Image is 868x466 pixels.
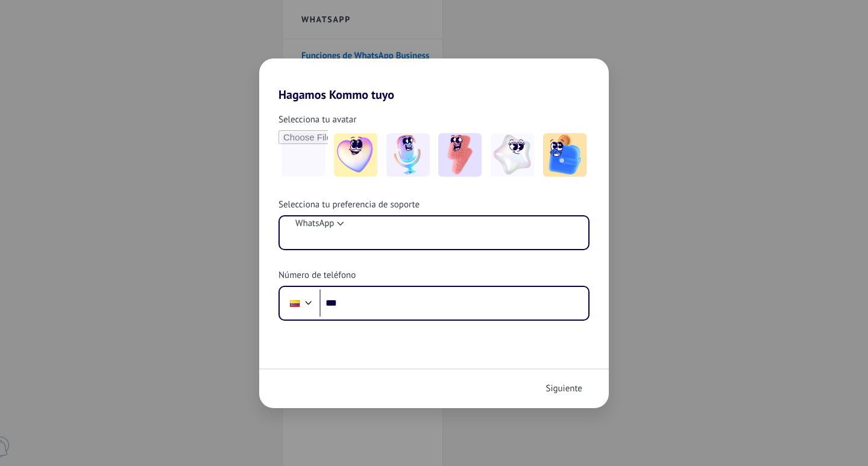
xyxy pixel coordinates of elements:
[491,133,534,177] img: -4.jpeg
[546,383,591,394] button: Siguiente
[283,291,306,316] div: Colombia: + 57
[280,216,346,230] button: WhatsApp
[278,114,356,125] span: Selecciona tu avatar
[278,269,356,281] span: Número de teléfono
[543,133,587,177] img: -5.jpeg
[295,218,334,229] span: WhatsApp
[334,133,377,177] img: -1.jpeg
[438,133,482,177] img: -3.jpeg
[546,383,582,394] span: Siguiente
[259,58,609,102] h2: Hagamos Kommo tuyo
[278,199,420,210] span: Selecciona tu preferencia de soporte
[386,133,430,177] img: -2.jpeg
